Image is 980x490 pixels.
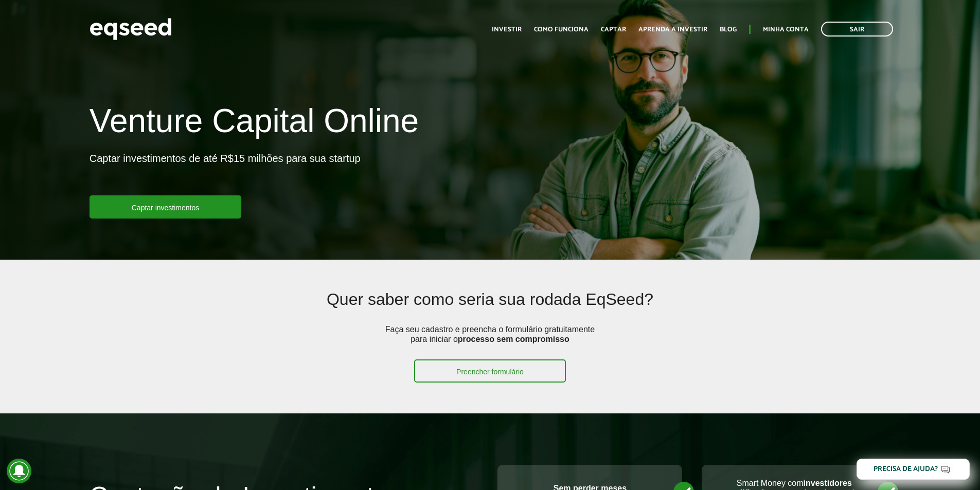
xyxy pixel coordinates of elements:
img: EqSeed [90,15,172,43]
strong: processo sem compromisso [458,335,569,343]
h1: Venture Capital Online [90,103,419,144]
a: Como funciona [534,26,589,33]
p: Captar investimentos de até R$15 milhões para sua startup [90,152,361,195]
a: Blog [720,26,737,33]
a: Sair [821,22,893,37]
p: Faça seu cadastro e preencha o formulário gratuitamente para iniciar o [382,324,598,359]
a: Captar [601,26,626,33]
a: Minha conta [763,26,809,33]
a: Captar investimentos [90,195,242,219]
a: Aprenda a investir [638,26,707,33]
a: Investir [492,26,522,33]
a: Preencher formulário [414,359,566,383]
h2: Quer saber como seria sua rodada EqSeed? [171,291,809,324]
